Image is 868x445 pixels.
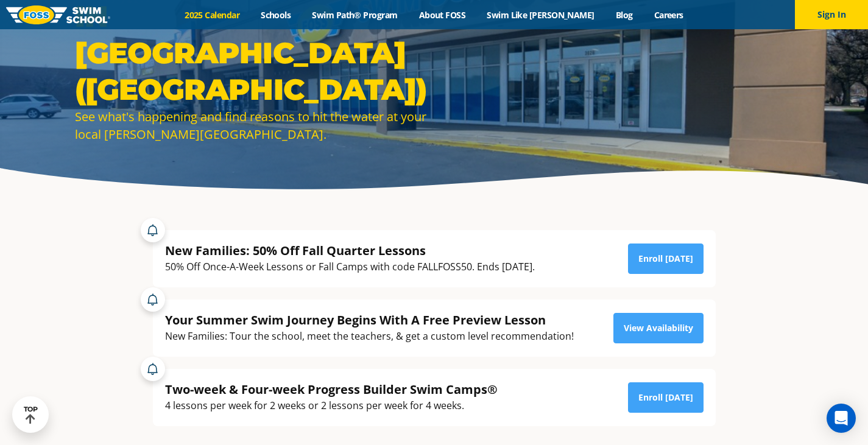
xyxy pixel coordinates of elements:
div: Your Summer Swim Journey Begins With A Free Preview Lesson [165,312,574,328]
div: See what's happening and find reasons to hit the water at your local [PERSON_NAME][GEOGRAPHIC_DATA]. [75,108,428,143]
div: TOP [24,405,38,424]
div: New Families: 50% Off Fall Quarter Lessons [165,242,535,259]
div: Two-week & Four-week Progress Builder Swim Camps® [165,381,498,398]
a: 2025 Calendar [174,9,250,21]
a: Swim Like [PERSON_NAME] [476,9,605,21]
a: Schools [250,9,302,21]
img: FOSS Swim School Logo [6,5,110,24]
a: View Availability [613,313,704,343]
a: Blog [605,9,643,21]
div: Open Intercom Messenger [827,404,856,433]
a: About FOSS [408,9,476,21]
a: Careers [643,9,694,21]
div: 4 lessons per week for 2 weeks or 2 lessons per week for 4 weeks. [165,398,498,414]
a: Enroll [DATE] [628,244,704,274]
a: Enroll [DATE] [628,382,704,413]
div: 50% Off Once-A-Week Lessons or Fall Camps with code FALLFOSS50. Ends [DATE]. [165,259,535,275]
div: New Families: Tour the school, meet the teachers, & get a custom level recommendation! [165,328,574,345]
a: Swim Path® Program [302,9,408,21]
